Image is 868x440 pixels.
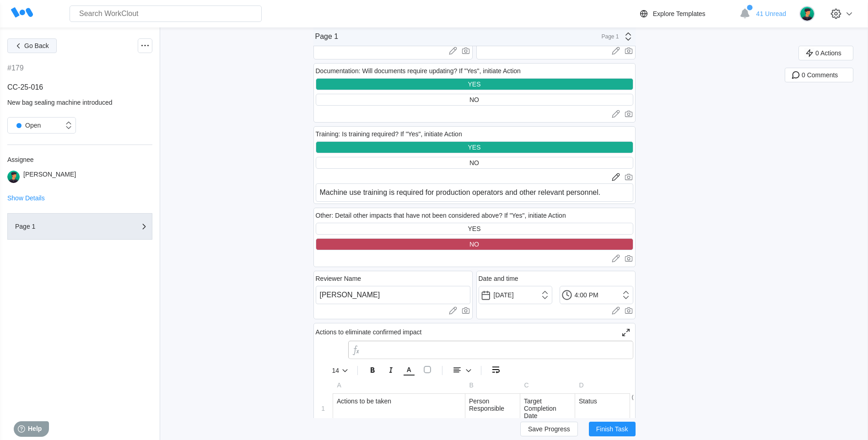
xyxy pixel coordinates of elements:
[479,286,552,304] input: Select a date
[638,8,735,19] a: Explore Templates
[815,50,841,56] span: 0 Actions
[334,378,465,392] div: A
[469,241,479,248] div: NO
[521,378,575,392] div: C
[798,46,853,60] button: 0 Actions
[756,10,786,17] span: 41 Unread
[316,328,422,336] div: Actions to eliminate confirmed impact
[23,171,76,183] div: [PERSON_NAME]
[7,64,24,72] div: #179
[653,10,706,17] div: Explore Templates
[15,223,107,230] div: Page 1
[596,33,619,40] div: Page 1
[7,213,152,240] button: Page 1
[596,426,628,432] span: Finish Task
[469,159,479,166] div: NO
[469,96,479,103] div: NO
[465,394,520,423] div: Person Responsible
[316,212,566,219] div: Other: Detail other impacts that have not been considered above? If "Yes", initiate Action
[7,195,45,201] button: Show Details
[321,405,325,412] div: 1
[316,286,470,304] input: Type here...
[576,378,630,392] div: D
[333,394,465,423] div: Actions to be taken
[330,365,350,376] button: 14
[24,43,49,49] span: Go Back
[479,275,518,282] div: Date and time
[528,426,570,432] span: Save Progress
[7,156,152,163] div: Assignee
[315,32,339,41] div: Page 1
[785,68,853,82] button: 0 Comments
[7,83,43,91] span: CC-25-016
[589,422,636,436] button: Finish Task
[316,67,521,75] div: Documentation: Will documents require updating? If "Yes", initiate Action
[575,394,630,423] div: Status
[560,286,633,304] input: Select a time
[12,119,41,132] div: Open
[468,225,480,232] div: YES
[520,394,575,423] div: Target Completion Date
[468,144,480,151] div: YES
[316,130,462,138] div: Training: Is training required? If "Yes", initiate Action
[799,6,815,21] img: user.png
[7,99,152,106] div: New bag sealing machine introduced
[316,183,633,202] textarea: Machine use training is required for production operators and other relevant personnel.
[70,5,262,22] input: Search WorkClout
[7,171,20,183] img: user.png
[466,378,520,392] div: B
[332,367,340,374] span: 14
[520,422,578,436] button: Save Progress
[316,275,361,282] div: Reviewer Name
[468,80,480,88] div: YES
[802,72,838,78] span: 0 Comments
[7,38,57,53] button: Go Back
